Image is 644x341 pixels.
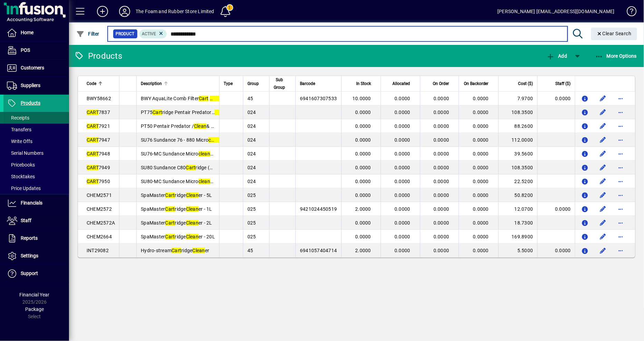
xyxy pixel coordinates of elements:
span: SU80 Sundance C80 ridge (For use with micro Filter) [141,165,275,170]
span: Barcode [300,80,315,87]
span: 025 [247,192,256,198]
span: 0.0000 [355,151,371,157]
span: Support [21,271,38,276]
span: 0.0000 [394,165,410,170]
span: 0.0000 [394,137,410,143]
span: Sub Group [274,76,285,91]
button: More options [615,148,626,159]
em: Cart [165,206,175,212]
span: SU76 Sundance 76 - 880 Micro Ultra Outer ridge [141,137,265,143]
mat-chip: Activation Status: Active [139,29,167,38]
span: 0.0000 [473,234,489,239]
span: 0.0000 [433,179,449,184]
span: 0.0000 [473,179,489,184]
a: Customers [3,59,69,77]
button: Edit [597,190,608,201]
span: Reports [21,235,38,241]
span: 0.0000 [433,110,449,115]
span: 0.0000 [473,96,489,101]
td: 0.0000 [537,202,575,216]
button: Filter [75,28,101,40]
span: BWY AquaLite Comb Filter ing Tool [141,96,240,101]
button: Edit [597,121,608,132]
span: On Order [433,80,449,87]
em: CART [87,151,99,157]
span: PT50 Pentair Predator / & Clear 50 ridge [141,123,250,129]
em: Clean [186,192,198,198]
span: Stocktakes [7,174,35,179]
button: Add [545,50,569,62]
em: Cart [165,192,175,198]
span: Cost ($) [518,80,533,87]
span: 0.0000 [355,179,371,184]
span: 0.0000 [433,165,449,170]
span: 0.0000 [433,123,449,129]
em: Cart [199,96,208,101]
span: Product [116,30,135,37]
span: 6941057404714 [300,248,337,253]
span: 45 [247,248,253,253]
button: Edit [597,107,608,118]
div: Allocated [385,80,417,87]
span: 024 [247,123,256,129]
span: 024 [247,110,256,115]
button: Edit [597,231,608,242]
td: 7.9700 [498,92,537,105]
span: 0.0000 [433,248,449,253]
span: 0.0000 [473,248,489,253]
button: Edit [597,162,608,173]
a: POS [3,42,69,59]
em: Clean [186,234,198,239]
a: Financials [3,195,69,212]
span: 0.0000 [473,110,489,115]
button: Add [91,5,114,18]
a: Serial Numbers [3,147,69,159]
button: More options [615,176,626,187]
td: 12.0700 [498,202,537,216]
div: The Foam and Rubber Store Limited [136,6,214,17]
span: 0.0000 [394,123,410,129]
a: Transfers [3,124,69,135]
em: CART [87,137,99,143]
span: Suppliers [21,83,40,88]
span: 0.0000 [433,206,449,212]
span: PT75 ridge Pentair Predator / & Clear 75 [141,110,250,115]
button: More options [615,107,626,118]
em: Cart [165,234,175,239]
span: 0.0000 [394,192,410,198]
span: Type [224,80,233,87]
div: Barcode [300,80,337,87]
span: Customers [21,65,44,70]
span: 0.0000 [394,110,410,115]
a: Stocktakes [3,171,69,182]
button: Edit [597,176,608,187]
div: In Stock [346,80,377,87]
a: Support [3,265,69,282]
span: SpaMaster ridge er - 20L [141,234,215,239]
em: CART [87,123,99,129]
span: Hydro-stream ridge er [141,248,209,253]
div: [PERSON_NAME] [EMAIL_ADDRESS][DOMAIN_NAME] [498,6,615,17]
span: Staff ($) [556,80,571,87]
span: 0.0000 [433,137,449,143]
span: Pricebooks [7,162,35,168]
em: Cart [153,110,162,115]
span: 0.0000 [473,123,489,129]
span: Price Updates [7,186,41,191]
span: Write Offs [7,139,32,144]
span: Code [87,80,96,87]
span: SU80-MC Sundance Micro 6540-502 ridge [141,179,252,184]
span: 0.0000 [433,234,449,239]
a: Reports [3,230,69,247]
span: SpaMaster ridge er - 1L [141,206,212,212]
span: In Stock [356,80,371,87]
a: Receipts [3,112,69,124]
a: Home [3,24,69,41]
a: Knowledge Base [622,1,635,24]
span: CHEM2572A [87,220,115,226]
button: Edit [597,134,608,145]
em: clean [198,151,210,157]
button: More options [615,217,626,228]
span: INT29082 [87,248,109,253]
em: Clean [210,96,222,101]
